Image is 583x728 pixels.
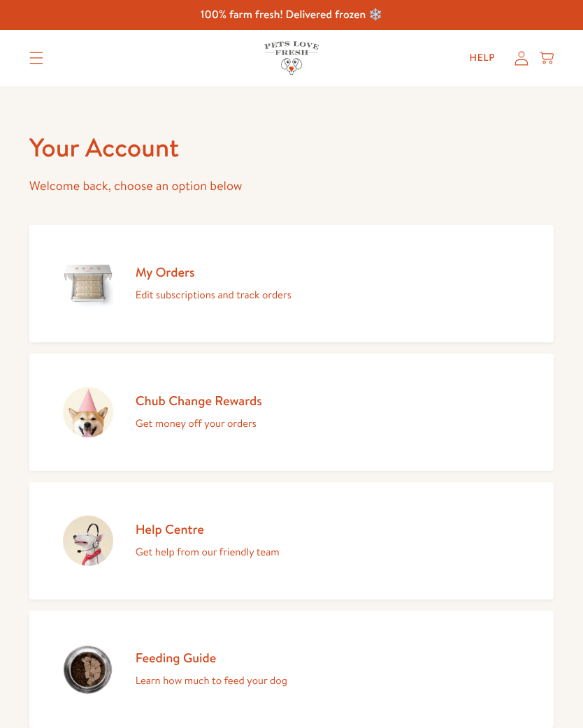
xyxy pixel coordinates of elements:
[459,44,507,72] a: Help
[136,671,287,690] p: Learn how much to feed your dog
[136,649,287,666] h2: Feeding Guide
[29,131,554,164] h1: Your Account
[18,41,55,75] summary: Translation missing: en.sections.header.menu
[136,520,280,537] h2: Help Centre
[136,286,291,304] p: Edit subscriptions and track orders
[264,41,319,74] img: Pets Love Fresh
[29,482,554,599] a: Help Centre Get help from our friendly team
[136,543,280,561] p: Get help from our friendly team
[29,175,554,197] p: Welcome back, choose an option below
[136,392,262,409] h2: Chub Change Rewards
[29,225,554,342] a: My Orders Edit subscriptions and track orders
[136,414,262,432] p: Get money off your orders
[29,611,554,728] a: Feeding Guide Learn how much to feed your dog
[136,263,291,280] h2: My Orders
[29,354,554,471] a: Chub Change Rewards Get money off your orders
